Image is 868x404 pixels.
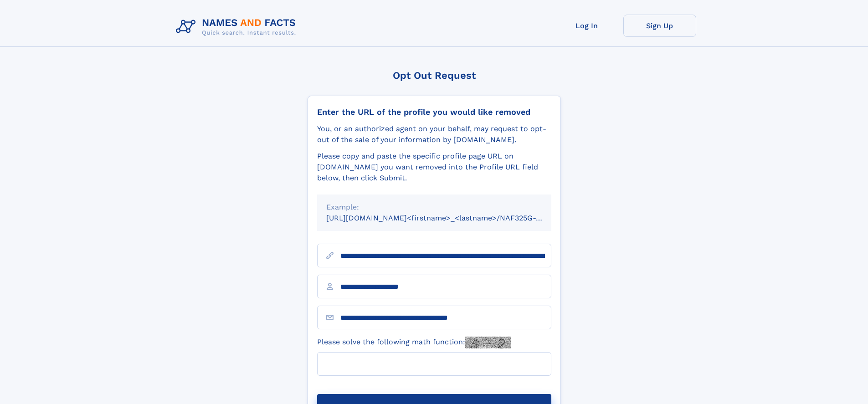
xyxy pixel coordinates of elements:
label: Please solve the following math function: [317,337,511,348]
a: Log In [550,15,623,37]
div: You, or an authorized agent on your behalf, may request to opt-out of the sale of your informatio... [317,123,551,145]
a: Sign Up [623,15,696,37]
div: Please copy and paste the specific profile page URL on [DOMAIN_NAME] you want removed into the Pr... [317,151,551,184]
img: Logo Names and Facts [172,15,303,39]
div: Opt Out Request [308,70,561,81]
div: Enter the URL of the profile you would like removed [317,107,551,117]
small: [URL][DOMAIN_NAME]<firstname>_<lastname>/NAF325G-xxxxxxxx [326,214,569,222]
div: Example: [326,202,542,213]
